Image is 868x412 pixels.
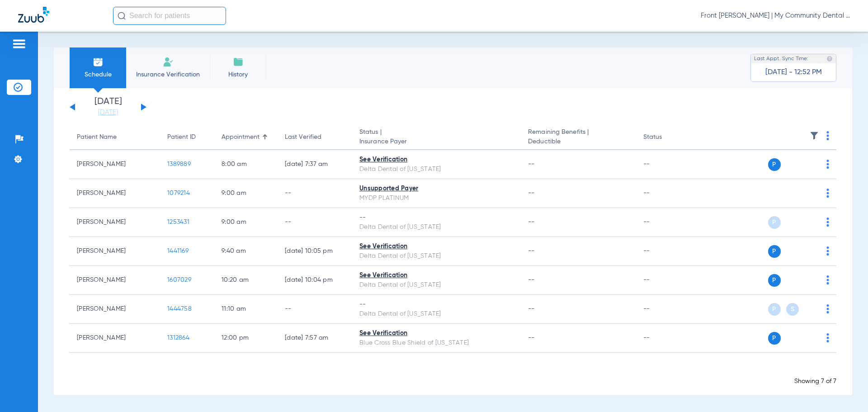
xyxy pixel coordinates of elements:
[528,137,628,147] span: Deductible
[768,216,781,229] span: P
[70,266,160,295] td: [PERSON_NAME]
[70,208,160,237] td: [PERSON_NAME]
[359,338,514,348] div: Blue Cross Blue Shield of [US_STATE]
[118,12,126,20] img: Search Icon
[768,274,781,287] span: P
[233,57,244,67] img: History
[826,333,829,342] img: group-dot-blue.svg
[167,219,189,225] span: 1253431
[278,295,352,324] td: --
[93,57,104,67] img: Schedule
[823,369,868,412] iframe: Chat Widget
[222,133,259,142] div: Appointment
[636,125,697,150] th: Status
[528,306,535,312] span: --
[214,150,278,179] td: 8:00 AM
[70,237,160,266] td: [PERSON_NAME]
[70,179,160,208] td: [PERSON_NAME]
[278,208,352,237] td: --
[167,277,191,283] span: 1607029
[636,237,697,266] td: --
[167,335,189,341] span: 1312864
[352,125,521,150] th: Status |
[285,133,321,142] div: Last Verified
[636,324,697,353] td: --
[765,68,822,77] span: [DATE] - 12:52 PM
[768,303,781,316] span: P
[359,155,514,165] div: See Verification
[18,7,49,23] img: Zuub Logo
[826,218,829,227] img: group-dot-blue.svg
[636,150,697,179] td: --
[214,179,278,208] td: 9:00 AM
[70,295,160,324] td: [PERSON_NAME]
[70,324,160,353] td: [PERSON_NAME]
[167,248,189,254] span: 1441169
[81,108,135,117] a: [DATE]
[826,131,829,140] img: group-dot-blue.svg
[278,150,352,179] td: [DATE] 7:37 AM
[826,246,829,256] img: group-dot-blue.svg
[214,295,278,324] td: 11:10 AM
[222,133,270,142] div: Appointment
[214,266,278,295] td: 10:20 AM
[701,11,850,20] span: Front [PERSON_NAME] | My Community Dental Centers
[768,332,781,345] span: P
[528,335,535,341] span: --
[113,7,226,25] input: Search for patients
[359,300,514,309] div: --
[636,295,697,324] td: --
[521,125,636,150] th: Remaining Benefits |
[794,378,836,384] span: Showing 7 of 7
[278,266,352,295] td: [DATE] 10:04 PM
[359,223,514,232] div: Delta Dental of [US_STATE]
[278,179,352,208] td: --
[359,242,514,251] div: See Verification
[768,158,781,171] span: P
[278,237,352,266] td: [DATE] 10:05 PM
[167,133,207,142] div: Patient ID
[636,179,697,208] td: --
[826,56,833,62] img: last sync help info
[77,133,153,142] div: Patient Name
[810,131,819,140] img: filter.svg
[768,245,781,258] span: P
[359,194,514,203] div: MYDP PLATINUM
[359,213,514,223] div: --
[285,133,345,142] div: Last Verified
[826,189,829,198] img: group-dot-blue.svg
[528,219,535,225] span: --
[76,70,119,79] span: Schedule
[359,309,514,319] div: Delta Dental of [US_STATE]
[167,133,196,142] div: Patient ID
[528,248,535,254] span: --
[359,165,514,174] div: Delta Dental of [US_STATE]
[214,324,278,353] td: 12:00 PM
[167,190,190,196] span: 1079214
[528,277,535,283] span: --
[214,237,278,266] td: 9:40 AM
[359,184,514,194] div: Unsupported Payer
[826,275,829,284] img: group-dot-blue.svg
[528,161,535,167] span: --
[167,306,192,312] span: 1444758
[133,70,203,79] span: Insurance Verification
[754,54,808,63] span: Last Appt. Sync Time:
[214,208,278,237] td: 9:00 AM
[636,208,697,237] td: --
[167,161,191,167] span: 1389889
[163,57,174,67] img: Manual Insurance Verification
[528,190,535,196] span: --
[359,329,514,338] div: See Verification
[636,266,697,295] td: --
[826,160,829,169] img: group-dot-blue.svg
[359,137,514,147] span: Insurance Payer
[359,251,514,261] div: Delta Dental of [US_STATE]
[81,97,135,117] li: [DATE]
[359,280,514,290] div: Delta Dental of [US_STATE]
[70,150,160,179] td: [PERSON_NAME]
[77,133,117,142] div: Patient Name
[826,304,829,313] img: group-dot-blue.svg
[12,38,26,49] img: hamburger-icon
